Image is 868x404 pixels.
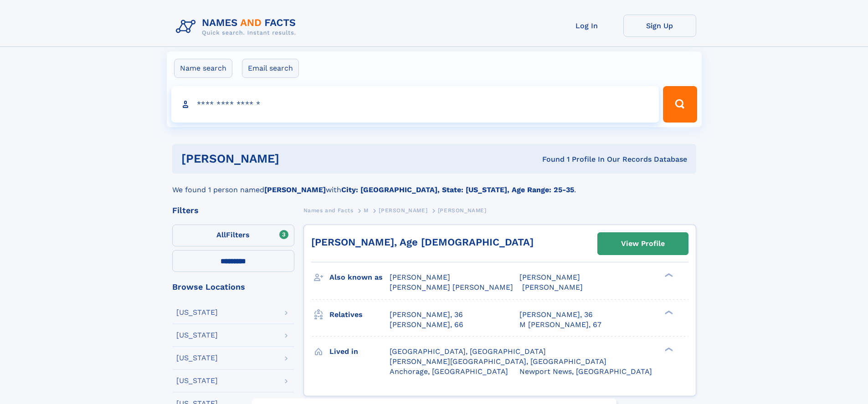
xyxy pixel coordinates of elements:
[329,344,390,359] h3: Lived in
[598,233,688,255] a: View Profile
[390,310,463,320] a: [PERSON_NAME], 36
[411,154,687,164] div: Found 1 Profile In Our Records Database
[242,59,299,78] label: Email search
[550,15,623,37] a: Log In
[341,185,574,194] b: City: [GEOGRAPHIC_DATA], State: [US_STATE], Age Range: 25-35
[621,233,665,254] div: View Profile
[172,15,303,39] img: Logo Names and Facts
[171,86,659,123] input: search input
[390,283,513,291] span: [PERSON_NAME] [PERSON_NAME]
[364,207,369,214] span: M
[519,273,580,281] span: [PERSON_NAME]
[522,283,583,291] span: [PERSON_NAME]
[216,230,226,239] span: All
[390,367,508,376] span: Anchorage, [GEOGRAPHIC_DATA]
[176,332,218,339] div: [US_STATE]
[172,225,294,246] label: Filters
[303,205,354,216] a: Names and Facts
[172,174,696,195] div: We found 1 person named with .
[390,357,606,366] span: [PERSON_NAME][GEOGRAPHIC_DATA], [GEOGRAPHIC_DATA]
[438,207,487,214] span: [PERSON_NAME]
[172,206,294,215] div: Filters
[663,309,673,315] div: ❯
[663,346,673,352] div: ❯
[390,347,546,356] span: [GEOGRAPHIC_DATA], [GEOGRAPHIC_DATA]
[311,236,534,248] a: [PERSON_NAME], Age [DEMOGRAPHIC_DATA]
[329,307,390,322] h3: Relatives
[364,205,369,216] a: M
[329,270,390,285] h3: Also known as
[390,273,450,281] span: [PERSON_NAME]
[519,320,601,330] a: M [PERSON_NAME], 67
[176,309,218,316] div: [US_STATE]
[176,377,218,384] div: [US_STATE]
[519,310,593,320] a: [PERSON_NAME], 36
[181,153,411,164] h1: [PERSON_NAME]
[663,272,673,278] div: ❯
[379,207,427,214] span: [PERSON_NAME]
[379,205,427,216] a: [PERSON_NAME]
[172,283,294,291] div: Browse Locations
[390,320,463,330] a: [PERSON_NAME], 66
[174,59,232,78] label: Name search
[264,185,326,194] b: [PERSON_NAME]
[623,15,696,37] a: Sign Up
[519,367,652,376] span: Newport News, [GEOGRAPHIC_DATA]
[663,86,697,123] button: Search Button
[176,354,218,362] div: [US_STATE]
